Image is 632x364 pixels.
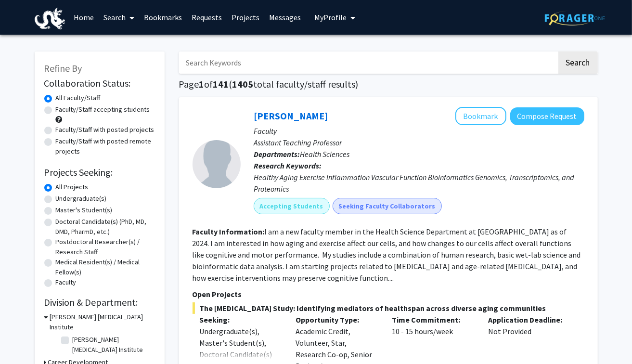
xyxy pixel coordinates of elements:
[56,257,155,277] label: Medical Resident(s) / Medical Fellow(s)
[193,302,584,314] span: The [MEDICAL_DATA] Study: Identifying mediators of healthspan across diverse aging communities
[264,0,306,34] a: Messages
[7,321,41,357] iframe: Chat
[213,78,229,90] span: 141
[510,107,584,125] button: Compose Request to Meghan Smith
[56,182,89,192] label: All Projects
[254,125,584,137] p: Faculty
[558,52,598,74] button: Search
[56,277,77,287] label: Faculty
[193,288,584,300] p: Open Projects
[44,297,155,308] h2: Division & Department:
[50,312,155,332] h3: [PERSON_NAME] [MEDICAL_DATA] Institute
[199,78,205,90] span: 1
[545,11,605,26] img: ForagerOne Logo
[56,104,150,115] label: Faculty/Staff accepting students
[333,198,441,214] mat-chip: Seeking Faculty Collaborators
[254,110,328,122] a: [PERSON_NAME]
[139,0,187,34] a: Bookmarks
[69,0,99,34] a: Home
[179,52,557,74] input: Search Keywords
[200,314,282,325] p: Seeking:
[254,171,584,195] div: Healthy Aging Exercise Inflammation Vascular Function Bioinformatics Genomics, Transcriptomics, a...
[179,78,598,90] h1: Page of ( total faculty/staff results)
[56,136,155,156] label: Faculty/Staff with posted remote projects
[35,8,65,29] img: Drexel University Logo
[56,93,101,103] label: All Faculty/Staff
[254,161,322,170] b: Research Keywords:
[44,78,155,89] h2: Collaboration Status:
[56,237,155,257] label: Postdoctoral Researcher(s) / Research Staff
[488,314,570,325] p: Application Deadline:
[232,78,254,90] span: 1405
[187,0,227,34] a: Requests
[392,314,474,325] p: Time Commitment:
[56,217,155,237] label: Doctoral Candidate(s) (PhD, MD, DMD, PharmD, etc.)
[193,227,265,236] b: Faculty Information:
[314,13,347,22] span: My Profile
[296,314,377,325] p: Opportunity Type:
[455,107,506,125] button: Add Meghan Smith to Bookmarks
[300,149,350,159] span: Health Sciences
[56,125,155,135] label: Faculty/Staff with posted projects
[254,198,329,214] mat-chip: Accepting Students
[193,227,581,283] fg-read-more: I am a new faculty member in the Health Science Department at [GEOGRAPHIC_DATA] as of 2024. I am ...
[56,194,107,204] label: Undergraduate(s)
[56,205,113,215] label: Master's Student(s)
[254,149,300,159] b: Departments:
[99,0,139,34] a: Search
[44,167,155,178] h2: Projects Seeking:
[44,62,82,74] span: Refine By
[227,0,264,34] a: Projects
[73,335,153,355] label: [PERSON_NAME] [MEDICAL_DATA] Institute
[254,137,584,148] p: Assistant Teaching Professor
